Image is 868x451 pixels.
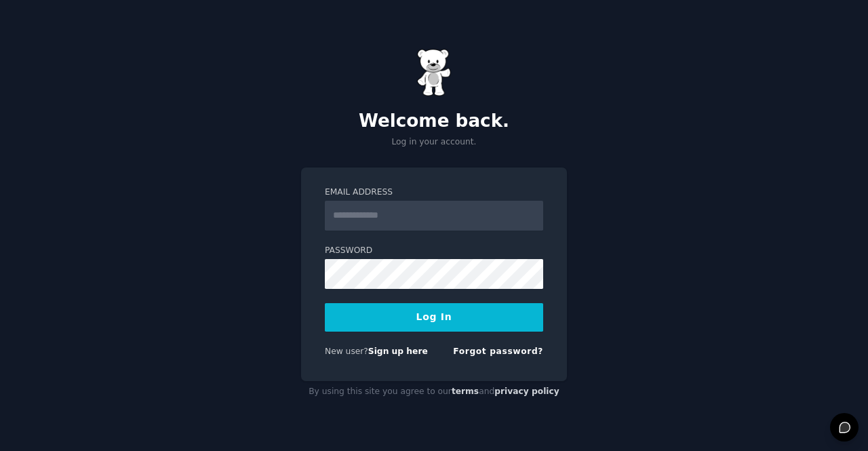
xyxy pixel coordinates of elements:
[301,111,567,132] h2: Welcome back.
[453,347,543,356] a: Forgot password?
[325,347,368,356] span: New user?
[494,387,559,396] a: privacy policy
[417,49,451,96] img: Gummy Bear
[301,136,567,149] p: Log in your account.
[368,347,428,356] a: Sign up here
[301,381,567,403] div: By using this site you agree to our and
[325,187,543,199] label: Email Address
[325,303,543,332] button: Log In
[452,387,479,396] a: terms
[325,245,543,257] label: Password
